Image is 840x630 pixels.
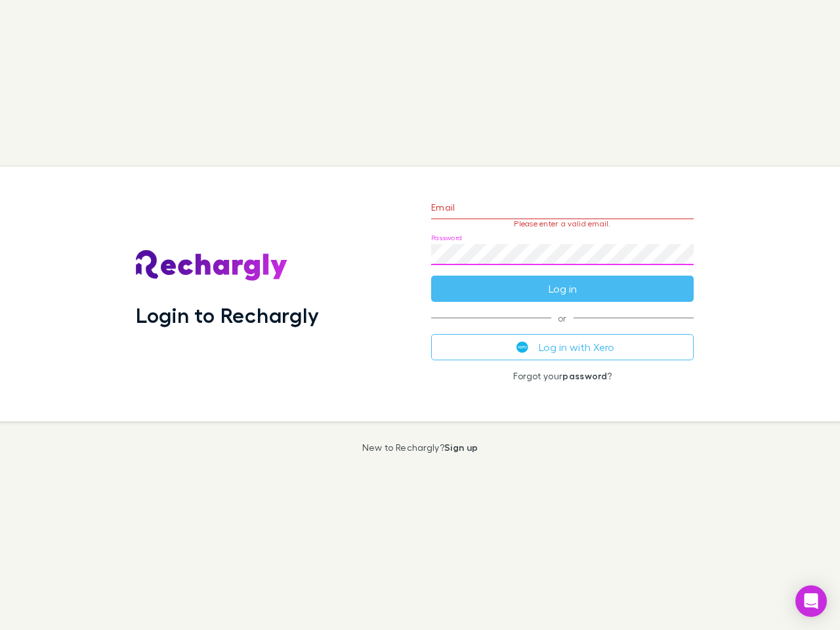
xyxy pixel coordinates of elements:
[431,276,694,302] button: Log in
[431,371,694,381] p: Forgot your ?
[431,318,694,318] span: or
[516,341,528,353] img: Xero's logo
[795,585,827,617] div: Open Intercom Messenger
[431,219,694,228] p: Please enter a valid email.
[444,442,478,453] a: Sign up
[562,370,607,381] a: password
[136,250,288,282] img: Rechargly's Logo
[431,334,694,360] button: Log in with Xero
[362,442,478,453] p: New to Rechargly?
[136,303,319,327] h1: Login to Rechargly
[431,233,462,243] label: Password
